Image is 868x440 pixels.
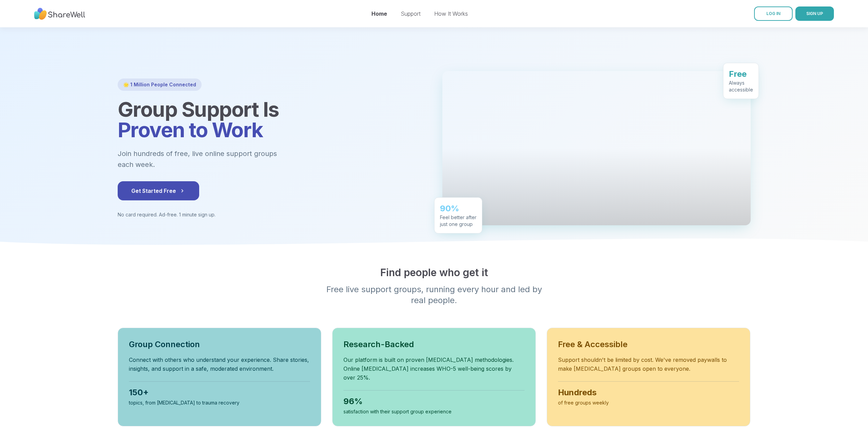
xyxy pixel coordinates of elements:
[118,181,199,200] button: Get Started Free
[118,99,426,140] h1: Group Support Is
[558,399,739,406] div: of free groups weekly
[118,211,426,218] p: No card required. Ad-free. 1 minute sign up.
[440,200,476,211] div: 90%
[303,284,565,306] p: Free live support groups, running every hour and led by real people.
[754,6,793,21] a: LOG IN
[129,355,310,373] p: Connect with others who understand your experience. Share stories, insights, and support in a saf...
[129,387,310,398] div: 150+
[131,187,186,195] span: Get Started Free
[118,266,751,279] h2: Find people who get it
[34,4,85,23] img: ShareWell Nav Logo
[343,355,525,382] p: Our platform is built on proven [MEDICAL_DATA] methodologies. Online [MEDICAL_DATA] increases WHO...
[343,339,525,350] h3: Research-Backed
[118,79,202,91] div: 🌟 1 Million People Connected
[766,11,780,16] span: LOG IN
[558,339,739,350] h3: Free & Accessible
[729,76,753,90] div: Always accessible
[118,148,314,170] p: Join hundreds of free, live online support groups each week.
[440,211,476,225] div: Feel better after just one group
[806,11,823,16] span: SIGN UP
[558,387,739,398] div: Hundreds
[343,408,525,415] div: satisfaction with their support group experience
[401,10,421,17] a: Support
[371,10,387,17] a: Home
[434,10,468,17] a: How It Works
[558,355,739,373] p: Support shouldn't be limited by cost. We've removed paywalls to make [MEDICAL_DATA] groups open t...
[795,6,834,21] button: SIGN UP
[343,396,525,407] div: 96%
[129,399,310,406] div: topics, from [MEDICAL_DATA] to trauma recovery
[129,339,310,350] h3: Group Connection
[118,117,263,142] span: Proven to Work
[729,66,753,76] div: Free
